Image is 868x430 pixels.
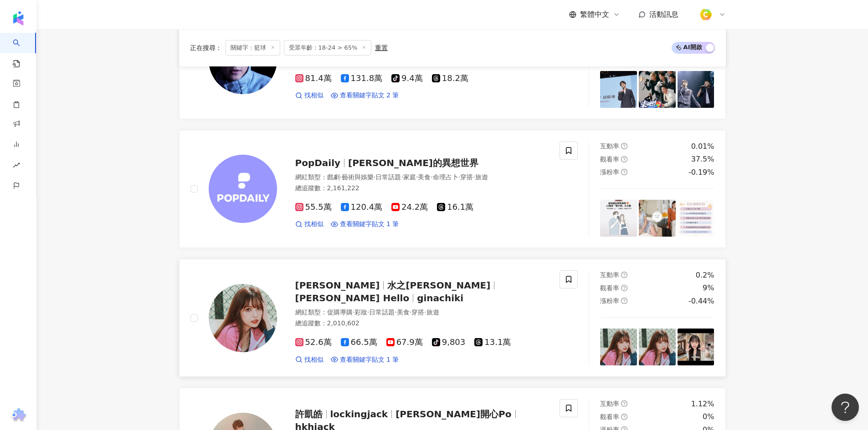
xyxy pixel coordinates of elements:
[341,74,383,83] span: 131.8萬
[295,202,332,212] span: 55.5萬
[678,71,714,108] img: post-image
[621,169,627,175] span: question-circle
[437,202,473,212] span: 16.1萬
[367,309,369,316] span: ·
[678,329,714,365] img: post-image
[432,74,468,83] span: 18.2萬
[10,408,27,423] img: chrome extension
[621,414,627,420] span: question-circle
[621,143,627,149] span: question-circle
[179,130,726,248] a: KOL AvatarPopDaily[PERSON_NAME]的異想世界網紅類型：戲劇·藝術與娛樂·日常話題·家庭·美食·命理占卜·穿搭·旅遊總追蹤數：2,161,22255.5萬120.4萬2...
[600,200,637,237] img: post-image
[331,220,399,229] a: 查看關鍵字貼文 1 筆
[600,156,619,163] span: 觀看率
[295,173,549,182] div: 網紅類型 ：
[295,91,324,100] a: 找相似
[621,400,627,407] span: question-circle
[600,71,637,108] img: post-image
[13,156,20,177] span: rise
[832,394,859,421] iframe: Help Scout Beacon - Open
[375,173,401,181] span: 日常話題
[418,173,431,181] span: 美食
[432,338,466,347] span: 9,803
[375,44,388,51] div: 重置
[369,309,395,316] span: 日常話題
[639,71,676,108] img: post-image
[340,173,342,181] span: ·
[621,285,627,291] span: question-circle
[304,355,324,364] span: 找相似
[295,355,324,364] a: 找相似
[386,338,423,347] span: 67.9萬
[703,412,714,422] div: 0%
[374,173,375,181] span: ·
[331,91,399,100] a: 查看關鍵字貼文 2 筆
[179,259,726,377] a: KOL Avatar[PERSON_NAME]水之[PERSON_NAME][PERSON_NAME] Helloginachiki網紅類型：促購導購·彩妝·日常話題·美食·穿搭·旅遊總追蹤數：...
[395,309,396,316] span: ·
[226,40,280,56] span: 關鍵字：籃球
[387,280,490,291] span: 水之[PERSON_NAME]
[688,296,714,306] div: -0.44%
[411,309,424,316] span: 穿搭
[342,173,374,181] span: 藝術與娛樂
[11,11,26,25] img: logo icon
[621,272,627,278] span: question-circle
[295,319,549,328] div: 總追蹤數 ： 2,010,602
[433,173,458,181] span: 命理占卜
[678,200,714,237] img: post-image
[340,91,399,100] span: 查看關鍵字貼文 2 筆
[473,173,475,181] span: ·
[348,157,478,168] span: [PERSON_NAME]的異想世界
[416,173,418,181] span: ·
[327,173,340,181] span: 戲劇
[639,329,676,365] img: post-image
[424,309,426,316] span: ·
[703,283,714,293] div: 9%
[600,284,619,292] span: 觀看率
[295,409,323,420] span: 許凱皓
[688,167,714,177] div: -0.19%
[330,409,388,420] span: lockingjack
[295,220,324,229] a: 找相似
[639,200,676,237] img: post-image
[295,157,341,168] span: PopDaily
[340,220,399,229] span: 查看關鍵字貼文 1 筆
[474,338,511,347] span: 13.1萬
[295,74,332,83] span: 81.4萬
[600,142,619,150] span: 互動率
[600,413,619,420] span: 觀看率
[304,220,324,229] span: 找相似
[426,309,439,316] span: 旅遊
[621,156,627,162] span: question-circle
[391,202,428,212] span: 24.2萬
[331,355,399,364] a: 查看關鍵字貼文 1 筆
[295,184,549,193] div: 總追蹤數 ： 2,161,222
[327,309,353,316] span: 促購導購
[401,173,403,181] span: ·
[691,154,714,164] div: 37.5%
[341,338,377,347] span: 66.5萬
[295,280,380,291] span: [PERSON_NAME]
[403,173,416,181] span: 家庭
[600,168,619,176] span: 漲粉率
[475,173,488,181] span: 旅遊
[431,173,432,181] span: ·
[580,10,609,20] span: 繁體中文
[209,155,277,223] img: KOL Avatar
[295,338,332,347] span: 52.6萬
[600,271,619,278] span: 互動率
[458,173,460,181] span: ·
[395,409,511,420] span: [PERSON_NAME]開心Po
[397,309,410,316] span: 美食
[460,173,473,181] span: 穿搭
[600,400,619,407] span: 互動率
[13,33,31,68] a: search
[621,298,627,304] span: question-circle
[304,91,324,100] span: 找相似
[209,284,277,352] img: KOL Avatar
[341,202,383,212] span: 120.4萬
[696,270,714,280] div: 0.2%
[410,309,411,316] span: ·
[354,309,367,316] span: 彩妝
[284,40,372,56] span: 受眾年齡：18-24 > 65%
